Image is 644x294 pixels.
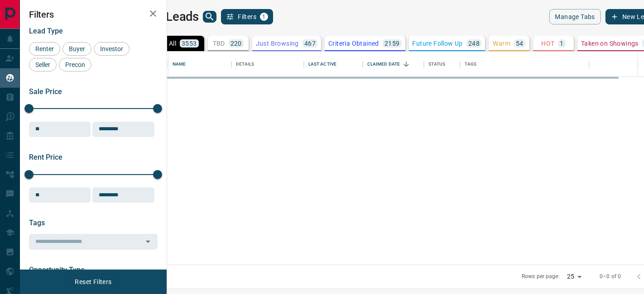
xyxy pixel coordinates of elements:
[173,52,186,77] div: Name
[182,40,197,47] p: 3553
[142,235,154,248] button: Open
[308,52,336,77] div: Last Active
[304,52,363,77] div: Last Active
[563,270,585,283] div: 25
[413,40,463,47] p: Future Follow Up
[59,58,91,71] div: Precon
[62,61,88,68] span: Precon
[32,61,53,68] span: Seller
[516,40,524,47] p: 54
[97,45,126,52] span: Investor
[256,40,299,47] p: Just Browsing
[363,52,424,77] div: Claimed Date
[581,40,639,47] p: Taken on Showings
[32,45,57,52] span: Renter
[29,218,45,227] span: Tags
[465,52,477,77] div: Tags
[29,87,62,96] span: Sale Price
[424,52,460,77] div: Status
[549,9,601,24] button: Manage Tabs
[221,9,273,24] button: Filters1
[147,9,199,24] h1: My Leads
[493,40,511,47] p: Warm
[29,266,85,274] span: Opportunity Type
[169,40,176,47] p: All
[29,9,158,20] h2: Filters
[29,153,62,161] span: Rent Price
[560,40,564,47] p: 1
[460,52,590,77] div: Tags
[522,273,560,280] p: Rows per page:
[236,52,255,77] div: Details
[261,14,267,20] span: 1
[94,42,130,56] div: Investor
[29,27,63,35] span: Lead Type
[231,40,242,47] p: 220
[168,52,231,77] div: Name
[328,40,379,47] p: Criteria Obtained
[541,40,554,47] p: HOT
[66,45,88,52] span: Buyer
[29,58,57,71] div: Seller
[468,40,480,47] p: 248
[203,11,216,23] button: search button
[69,274,117,289] button: Reset Filters
[600,273,621,280] p: 0–0 of 0
[231,52,304,77] div: Details
[29,42,60,56] div: Renter
[304,40,316,47] p: 467
[428,52,446,77] div: Status
[62,42,91,56] div: Buyer
[400,58,413,71] button: Sort
[213,40,225,47] p: TBD
[384,40,400,47] p: 2159
[367,52,400,77] div: Claimed Date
